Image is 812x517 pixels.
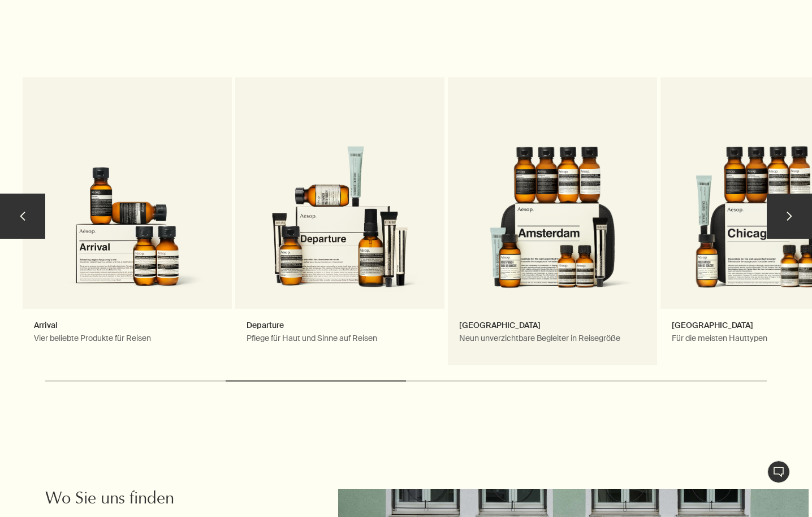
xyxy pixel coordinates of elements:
a: ArrivalVier beliebte Produkte für ReisenA kit with a beige label, surrounded by four small amber ... [23,77,232,366]
a: [GEOGRAPHIC_DATA]Neun unverzichtbare Begleiter in ReisegrößeNeun Produkte in Reisegröße in einem ... [448,77,657,366]
button: next slide [767,194,812,239]
a: DeparturePflege für Haut und Sinne auf ReisenAesop Departure Kit. Featuring 7 travel sized products. [235,77,444,366]
button: Live-Support Chat [767,461,790,483]
h2: Wo Sie uns finden [45,489,271,511]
